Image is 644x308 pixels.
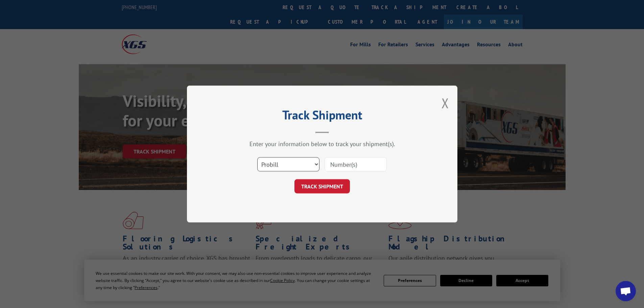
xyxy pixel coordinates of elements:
[616,281,636,301] div: Open chat
[442,94,449,112] button: Close modal
[221,110,424,123] h2: Track Shipment
[325,157,387,171] input: Number(s)
[294,179,350,193] button: TRACK SHIPMENT
[221,140,424,148] div: Enter your information below to track your shipment(s).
